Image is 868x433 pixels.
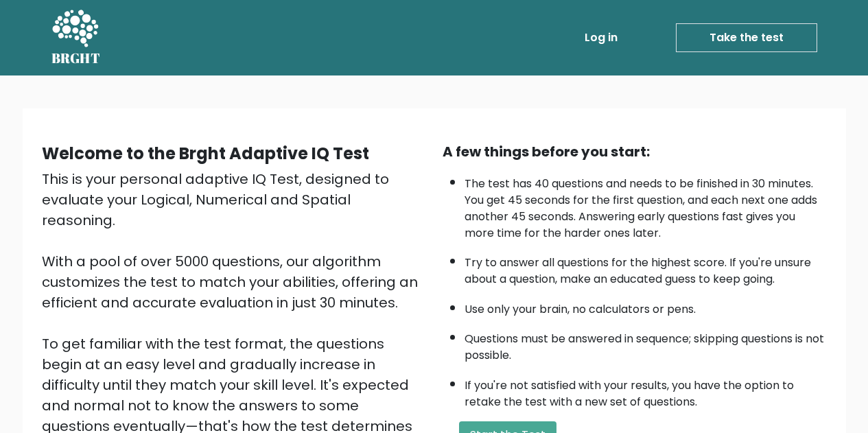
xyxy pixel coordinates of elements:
b: Welcome to the Brght Adaptive IQ Test [42,142,369,165]
li: Try to answer all questions for the highest score. If you're unsure about a question, make an edu... [465,248,827,288]
h5: BRGHT [51,50,101,67]
a: Take the test [676,23,817,52]
li: Questions must be answered in sequence; skipping questions is not possible. [465,324,827,364]
li: Use only your brain, no calculators or pens. [465,294,827,318]
a: Log in [579,24,623,51]
li: The test has 40 questions and needs to be finished in 30 minutes. You get 45 seconds for the firs... [465,169,827,242]
li: If you're not satisfied with your results, you have the option to retake the test with a new set ... [465,371,827,410]
a: BRGHT [51,5,101,70]
div: A few things before you start: [443,141,827,162]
